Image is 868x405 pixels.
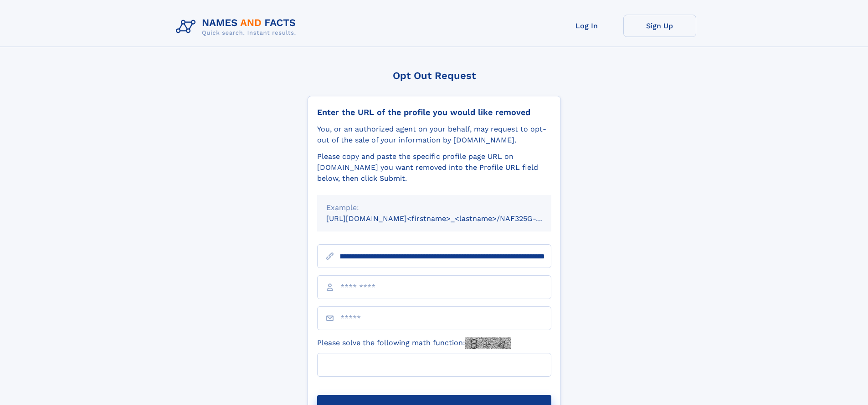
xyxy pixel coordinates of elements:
[317,124,551,146] div: You, or an authorized agent on your behalf, may request to opt-out of the sale of your informatio...
[308,70,561,81] div: Opt Out Request
[317,151,551,184] div: Please copy and paste the specific profile page URL on [DOMAIN_NAME] you want removed into the Pr...
[326,202,542,213] div: Example:
[317,337,511,349] label: Please solve the following math function:
[317,107,551,117] div: Enter the URL of the profile you would like removed
[623,15,696,37] a: Sign Up
[326,214,569,223] small: [URL][DOMAIN_NAME]<firstname>_<lastname>/NAF325G-xxxxxxxx
[172,15,303,39] img: Logo Names and Facts
[550,15,623,37] a: Log In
